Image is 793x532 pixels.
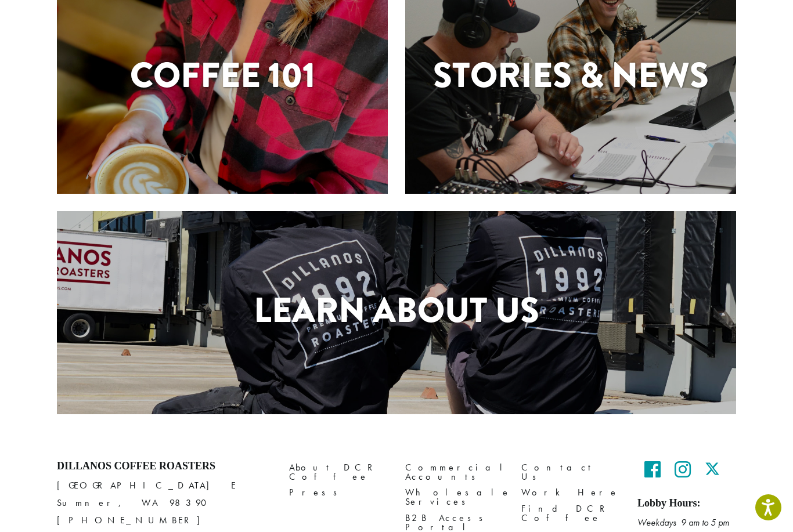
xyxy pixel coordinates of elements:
[405,485,504,510] a: Wholesale Services
[57,477,272,529] p: [GEOGRAPHIC_DATA] E Sumner, WA 98390
[521,485,620,501] a: Work Here
[521,501,620,526] a: Find DCR Coffee
[57,211,736,414] a: Learn About Us
[289,485,388,501] a: Press
[289,460,388,485] a: About DCR Coffee
[405,460,504,485] a: Commercial Accounts
[57,460,272,473] h4: Dillanos Coffee Roasters
[57,284,736,336] h1: Learn About Us
[637,497,736,510] h5: Lobby Hours:
[57,49,388,102] h1: Coffee 101
[405,49,736,102] h1: Stories & News
[57,514,211,526] a: [PHONE_NUMBER]
[521,460,620,485] a: Contact Us
[637,516,729,529] em: Weekdays 9 am to 5 pm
